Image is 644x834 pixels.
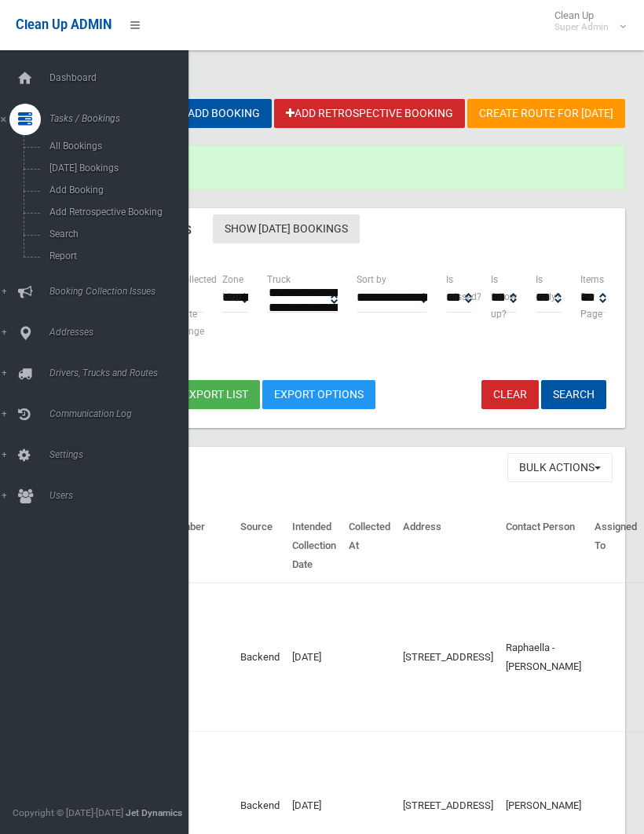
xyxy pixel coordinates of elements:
a: [STREET_ADDRESS] [403,799,493,811]
button: Search [541,380,606,409]
a: Add Booking [167,99,272,128]
td: Backend [234,583,286,732]
a: Show [DATE] Bookings [213,214,360,243]
th: Assigned To [588,510,643,583]
span: All Bookings [45,141,175,152]
span: Clean Up [547,9,624,33]
a: Export Options [262,380,375,409]
th: Source [234,510,286,583]
a: Add Retrospective Booking [274,99,465,128]
div: Saved photos. [69,145,625,189]
span: Search [45,229,175,240]
span: Communication Log [45,408,188,419]
span: Drivers, Trucks and Routes [45,368,188,379]
small: Super Admin [554,21,609,33]
td: [DATE] [286,583,342,732]
span: Add Retrospective Booking [45,207,175,218]
td: Raphaella - [PERSON_NAME] [499,583,588,732]
span: Tasks / Bookings [45,113,188,124]
strong: Jet Dynamics [126,807,182,818]
span: Users [45,490,188,501]
th: Address [397,510,499,583]
span: Addresses [45,327,188,338]
span: Add Booking [45,185,175,196]
span: Dashboard [45,72,188,83]
a: Clear [481,380,539,409]
button: Bulk Actions [507,453,613,482]
span: Report [45,251,175,262]
span: Copyright © [DATE]-[DATE] [13,807,123,818]
span: Clean Up ADMIN [16,17,112,32]
button: Export list [171,380,260,409]
th: Contact Person [499,510,588,583]
span: [DATE] Bookings [45,163,175,174]
th: Collected At [342,510,397,583]
a: [STREET_ADDRESS] [403,651,493,663]
th: Intended Collection Date [286,510,342,583]
span: Settings [45,449,188,460]
a: Create route for [DATE] [467,99,625,128]
span: Booking Collection Issues [45,286,188,297]
label: Truck [267,271,291,288]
